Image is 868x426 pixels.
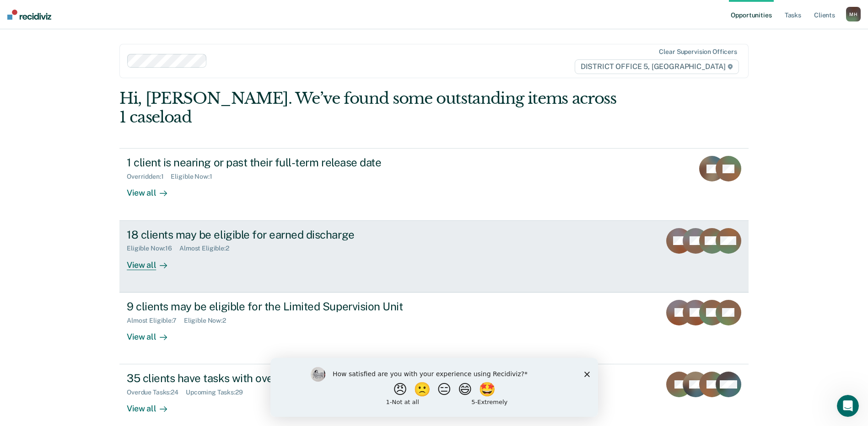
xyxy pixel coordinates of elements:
[846,7,861,21] button: MH
[127,389,186,396] div: Overdue Tasks : 24
[270,358,598,417] iframe: Survey by Kim from Recidiviz
[127,245,179,252] div: Eligible Now : 16
[119,293,749,364] a: 9 clients may be eligible for the Limited Supervision UnitAlmost Eligible:7Eligible Now:2View all
[119,89,623,127] div: Hi, [PERSON_NAME]. We’ve found some outstanding items across 1 caseload
[127,372,448,385] div: 35 clients have tasks with overdue or upcoming due dates
[184,317,233,325] div: Eligible Now : 2
[119,221,749,293] a: 18 clients may be eligible for earned dischargeEligible Now:16Almost Eligible:2View all
[127,156,448,169] div: 1 client is nearing or past their full-term release date
[127,324,178,342] div: View all
[127,181,178,198] div: View all
[127,252,178,270] div: View all
[186,389,250,396] div: Upcoming Tasks : 29
[127,300,448,313] div: 9 clients may be eligible for the Limited Supervision Unit
[575,59,739,74] span: DISTRICT OFFICE 5, [GEOGRAPHIC_DATA]
[171,173,219,181] div: Eligible Now : 1
[119,148,749,220] a: 1 client is nearing or past their full-term release dateOverridden:1Eligible Now:1View all
[179,245,237,252] div: Almost Eligible : 2
[127,317,184,325] div: Almost Eligible : 7
[127,228,448,241] div: 18 clients may be eligible for earned discharge
[837,395,859,417] iframe: Intercom live chat
[127,396,178,414] div: View all
[846,7,861,21] div: M H
[7,10,51,20] img: Recidiviz
[659,48,737,56] div: Clear supervision officers
[127,173,171,181] div: Overridden : 1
